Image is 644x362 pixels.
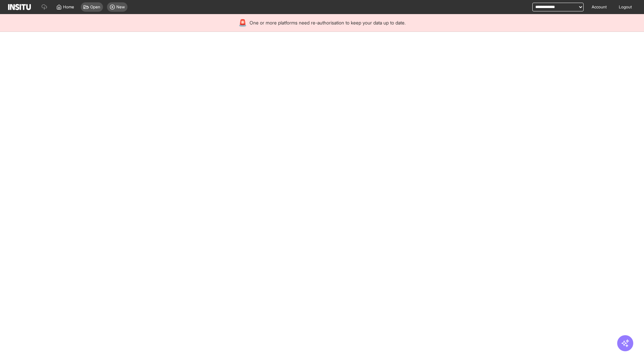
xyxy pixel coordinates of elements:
[250,19,406,26] span: One or more platforms need re-authorisation to keep your data up to date.
[8,4,31,10] img: Logo
[63,4,74,10] span: Home
[238,18,247,27] div: 🚨
[116,4,125,10] span: New
[90,4,100,10] span: Open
